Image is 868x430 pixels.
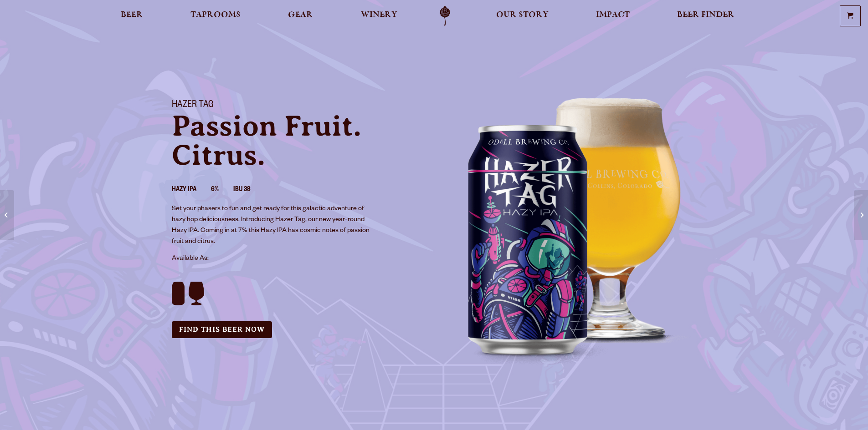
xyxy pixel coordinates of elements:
[121,11,143,19] span: Beer
[172,100,423,111] h1: Hazer Tag
[172,204,373,248] p: Set your phasers to fun and get ready for this galactic adventure of hazy hop deliciousness. Intr...
[496,11,549,19] span: Our Story
[490,6,555,26] a: Our Story
[288,11,313,19] span: Gear
[428,6,462,26] a: Odell Home
[361,11,397,19] span: Winery
[671,6,740,26] a: Beer Finder
[172,184,211,196] li: Hazy IPA
[211,184,233,196] li: 6%
[172,111,423,170] p: Passion Fruit. Citrus.
[233,184,265,196] li: IBU 38
[172,321,272,338] a: Find this Beer Now
[190,11,241,19] span: Taprooms
[434,89,708,385] img: Image of can and pour
[355,6,403,26] a: Winery
[172,253,423,264] p: Available As:
[596,11,630,19] span: Impact
[115,6,149,26] a: Beer
[185,6,247,26] a: Taprooms
[677,11,734,19] span: Beer Finder
[282,6,319,26] a: Gear
[590,6,636,26] a: Impact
